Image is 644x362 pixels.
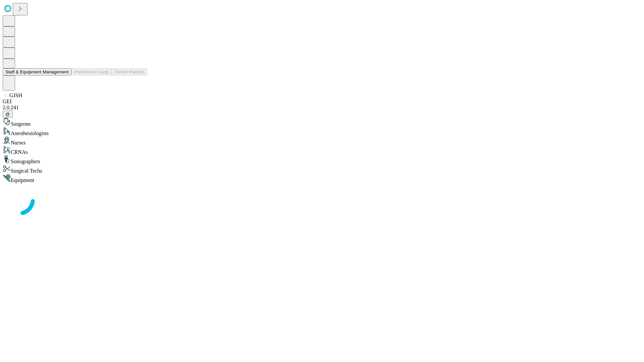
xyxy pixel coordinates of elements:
[3,111,13,118] button: @
[5,112,10,117] span: @
[3,136,641,146] div: Nurses
[9,93,22,98] span: GJSH
[3,127,641,136] div: Anesthesiologists
[3,146,641,155] div: CRNAs
[3,118,641,127] div: Surgeons
[3,105,641,111] div: 2.0.241
[71,68,112,75] button: Preference Cards
[3,99,641,105] div: GEI
[112,68,147,75] button: Tenant Params
[3,68,71,75] button: Staff & Equipment Management
[3,174,641,183] div: Equipment
[3,155,641,165] div: Sonographers
[3,165,641,174] div: Surgical Techs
